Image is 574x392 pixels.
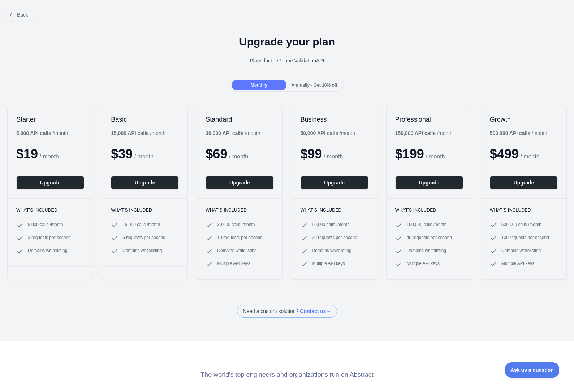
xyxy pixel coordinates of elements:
span: $ 99 [301,147,322,161]
div: / month [301,130,355,137]
div: / month [206,130,260,137]
span: $ 199 [395,147,424,161]
div: / month [395,130,453,137]
h2: Business [301,115,368,124]
h2: Standard [206,115,273,124]
b: 30,000 API calls [206,130,243,136]
span: $ 69 [206,147,227,161]
iframe: Toggle Customer Support [505,362,560,378]
h2: Professional [395,115,463,124]
b: 150,000 API calls [395,130,436,136]
b: 50,000 API calls [301,130,338,136]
